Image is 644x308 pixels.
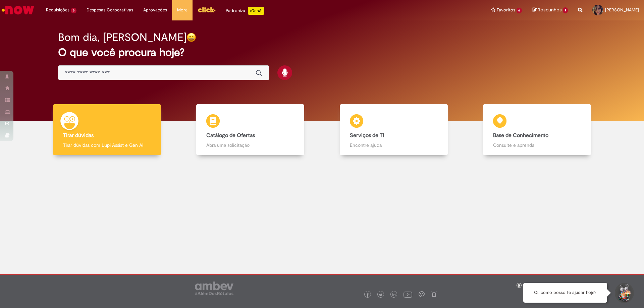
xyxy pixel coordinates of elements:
p: Encontre ajuda [350,142,438,148]
a: Rascunhos [532,7,568,13]
span: Favoritos [497,7,515,13]
img: ServiceNow [1,3,35,17]
p: Abra uma solicitação [206,142,294,148]
img: logo_footer_facebook.png [366,293,369,297]
img: logo_footer_naosei.png [431,291,437,297]
b: Serviços de TI [350,132,384,139]
span: 6 [71,8,76,13]
b: Catálogo de Ofertas [206,132,255,139]
span: Aprovações [143,7,167,13]
p: Consulte e aprenda [493,142,581,148]
img: logo_footer_twitter.png [379,293,382,297]
b: Tirar dúvidas [63,132,94,139]
img: happy-face.png [186,33,196,42]
img: logo_footer_ambev_rotulo_gray.png [195,282,233,295]
img: logo_footer_youtube.png [404,290,412,299]
a: Catálogo de Ofertas Abra uma solicitação [179,104,322,156]
a: Tirar dúvidas Tirar dúvidas com Lupi Assist e Gen Ai [35,104,179,156]
span: 1 [563,7,568,13]
span: 6 [517,8,522,13]
h2: Bom dia, [PERSON_NAME] [58,32,186,43]
img: click_logo_yellow_360x200.png [198,5,216,15]
img: logo_footer_workplace.png [419,291,425,297]
h2: O que você procura hoje? [58,47,586,58]
span: More [177,7,187,13]
p: +GenAi [248,7,264,15]
button: Iniciar Conversa de Suporte [614,283,634,303]
a: Serviços de TI Encontre ajuda [322,104,466,156]
img: logo_footer_linkedin.png [392,293,396,297]
span: Requisições [46,7,69,13]
span: Rascunhos [538,7,562,13]
b: Base de Conhecimento [493,132,548,139]
span: Despesas Corporativas [87,7,133,13]
div: Oi, como posso te ajudar hoje? [523,283,607,303]
p: Tirar dúvidas com Lupi Assist e Gen Ai [63,142,151,148]
a: Base de Conhecimento Consulte e aprenda [466,104,609,156]
span: [PERSON_NAME] [605,7,639,13]
div: Padroniza [226,7,264,15]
